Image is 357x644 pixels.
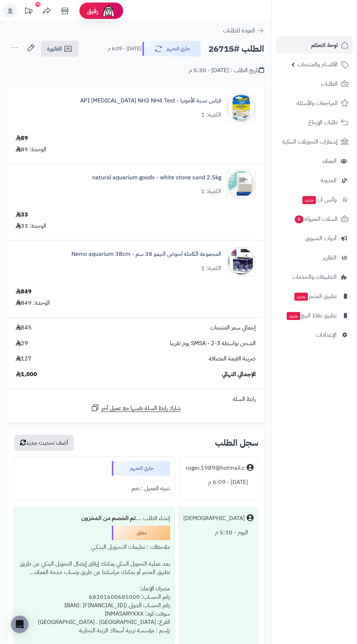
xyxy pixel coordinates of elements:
img: 1748906692-xxxxxxxxxxxxxxxxxxxsign_6587208-Recovered-30dfgdgcm-CP-90x90.jpg [227,247,255,276]
div: إنشاء الطلب .... [18,511,170,526]
span: التطبيقات والخدمات [292,272,337,282]
span: جديد [294,293,308,301]
span: الفاتورة [47,44,62,53]
span: تطبيق نقاط البيع [286,311,337,321]
a: شارك رابط السلة نفسها مع عميل آخر [91,403,181,413]
a: تطبيق المتجرجديد [276,288,353,305]
span: إجمالي سعر المنتجات [210,324,256,332]
a: إشعارات التحويلات البنكية [276,133,353,151]
div: 33 [16,211,28,219]
span: 29 [16,339,28,348]
span: لوحة التحكم [311,40,338,50]
span: إشعارات التحويلات البنكية [282,137,338,147]
span: 845 [16,324,32,332]
a: تطبيق نقاط البيعجديد [276,307,353,324]
div: اليوم - 5:30 م [183,526,254,540]
a: natural aquarium goods - white stone sand 2.5kg [92,173,221,182]
b: تم الخصم من المخزون [81,514,136,523]
div: 849 [16,288,32,296]
img: 1748847776-Untitled-1-Reco43tvered-90x90.jpg [227,170,255,199]
div: الكمية: 1 [201,264,221,273]
span: أدوات التسويق [305,233,337,243]
span: رفيق [87,7,98,15]
a: قياس نسبة الأمونيا - API [MEDICAL_DATA] NH3 NH4 Test [80,97,221,105]
a: وآتس آبجديد [276,191,353,208]
h2: الطلب #26715 [208,42,264,56]
div: [DEMOGRAPHIC_DATA] [183,514,245,523]
a: لوحة التحكم [276,36,353,54]
div: الوحدة: 89 [16,145,46,154]
div: جاري التجهيز [112,461,170,476]
a: العودة للطلبات [223,26,264,35]
button: جاري التجهيز [142,41,201,56]
small: [DATE] - 6:09 م [108,45,141,52]
div: 10 [35,2,40,7]
img: 1727086562-9127nKz1s8L._AC_SL1500_-90x90.jpg [227,93,255,122]
h3: سجل الطلب [215,438,258,447]
span: جديد [287,312,300,320]
span: 127 [16,355,32,363]
div: الكمية: 1 [201,187,221,196]
span: المدونة [321,175,337,186]
img: ai-face.png [101,4,116,18]
a: العملاء [276,152,353,170]
span: السلات المتروكة [294,214,338,224]
a: السلات المتروكة8 [276,210,353,228]
div: Open Intercom Messenger [11,616,28,633]
div: الوحدة: 33 [16,222,46,230]
span: جديد [302,196,316,204]
a: التقارير [276,249,353,266]
span: ضريبة القيمة المضافة [209,355,256,363]
a: المجموعة الكاملة لحوض النيمو 38 سم - Nemo aquarium 38cm [71,250,221,258]
div: معلق [112,526,170,540]
span: الإجمالي النهائي [222,370,256,379]
div: 89 [16,134,28,143]
a: المراجعات والأسئلة [276,94,353,112]
span: الشحن بواسطة SMSA - 2-3 يوم تقريبا [170,339,256,348]
span: التقارير [323,253,337,263]
span: 8 [295,215,303,223]
span: العودة للطلبات [223,26,255,35]
a: أدوات التسويق [276,230,353,247]
a: التطبيقات والخدمات [276,268,353,286]
a: تحديثات المنصة [19,4,38,20]
a: الفاتورة [41,41,78,57]
span: طلبات الإرجاع [308,117,338,128]
span: وآتس آب [302,195,337,205]
span: 1,000 [16,370,37,379]
div: تنبيه العميل : نعم [18,481,170,496]
div: تاريخ الطلب : [DATE] - 5:30 م [189,66,264,75]
div: رابط السلة [10,395,261,403]
span: العملاء [322,156,337,166]
span: الأقسام والمنتجات [298,59,338,70]
a: المدونة [276,172,353,189]
a: الإعدادات [276,326,353,344]
div: الوحدة: 849 [16,299,50,307]
span: المراجعات والأسئلة [297,98,338,108]
a: الطلبات [276,75,353,93]
button: أضف تحديث جديد [14,435,74,451]
span: الإعدادات [316,330,337,340]
img: logo-2.png [307,19,350,34]
div: [DATE] - 6:09 م [185,475,254,489]
div: roger.1989@hotmail.c [186,464,245,472]
span: الطلبات [321,79,338,89]
div: الكمية: 1 [201,111,221,119]
span: شارك رابط السلة نفسها مع عميل آخر [101,404,181,413]
span: تطبيق المتجر [294,291,337,301]
a: طلبات الإرجاع [276,114,353,131]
